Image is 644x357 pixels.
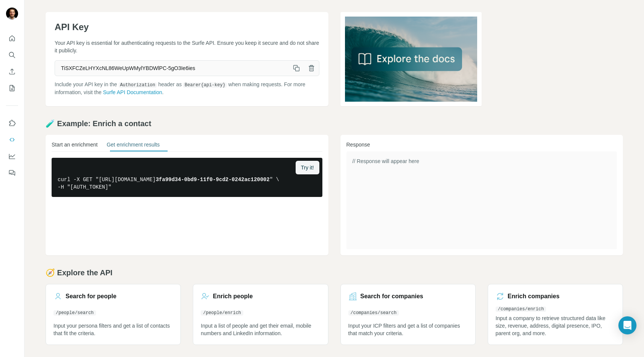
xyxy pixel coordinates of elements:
[348,310,399,316] code: /companies/search
[360,292,423,301] h3: Search for companies
[52,158,322,197] pre: curl -X GET "[URL][DOMAIN_NAME] " \ -H "[AUTH_TOKEN]"
[508,292,560,301] h3: Enrich companies
[346,141,617,148] h3: Response
[340,284,476,345] a: Search for companies/companies/searchInput your ICP filters and get a list of companies that matc...
[107,141,160,151] button: Get enrichment results
[6,166,18,180] button: Feedback
[6,116,18,130] button: Use Surfe on LinkedIn
[55,39,319,54] p: Your API key is essential for authenticating requests to the Surfe API. Ensure you keep it secure...
[201,322,320,337] p: Input a list of people and get their email, mobile numbers and LinkedIn information.
[353,158,419,164] span: // Response will appear here
[55,61,289,75] span: TiSXFCZeLHYXcNL86WeUpWMylYBDWlPC-5gO3Ie6ies
[488,284,623,345] a: Enrich companies/companies/enrichInput a company to retrieve structured data like size, revenue, ...
[6,133,18,146] button: Use Surfe API
[46,267,623,278] h2: 🧭 Explore the API
[6,32,18,45] button: Quick start
[119,82,157,88] code: Authorization
[301,164,314,171] span: Try it!
[53,310,96,316] code: /people/search
[6,81,18,95] button: My lists
[296,161,319,174] button: Try it!
[103,89,162,95] a: Surfe API Documentation
[6,65,18,78] button: Enrich CSV
[52,141,98,151] button: Start an enrichment
[55,81,319,96] p: Include your API key in the header as when making requests. For more information, visit the .
[66,292,116,301] h3: Search for people
[46,118,623,129] h2: 🧪 Example: Enrich a contact
[53,322,173,337] p: Input your persona filters and get a list of contacts that fit the criteria.
[46,284,181,345] a: Search for people/people/searchInput your persona filters and get a list of contacts that fit the...
[496,307,546,312] code: /companies/enrich
[193,284,328,345] a: Enrich people/people/enrichInput a list of people and get their email, mobile numbers and LinkedI...
[6,150,18,163] button: Dashboard
[6,48,18,62] button: Search
[183,82,227,88] code: Bearer {api-key}
[213,292,253,301] h3: Enrich people
[348,322,468,337] p: Input your ICP filters and get a list of companies that match your criteria.
[55,21,319,33] h1: API Key
[618,316,636,334] div: Open Intercom Messenger
[496,314,615,337] p: Input a company to retrieve structured data like size, revenue, address, digital presence, IPO, p...
[156,177,269,183] span: 3fa99d34-0bd9-11f0-9cd2-0242ac120002
[201,310,243,316] code: /people/enrich
[6,8,18,20] img: Avatar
